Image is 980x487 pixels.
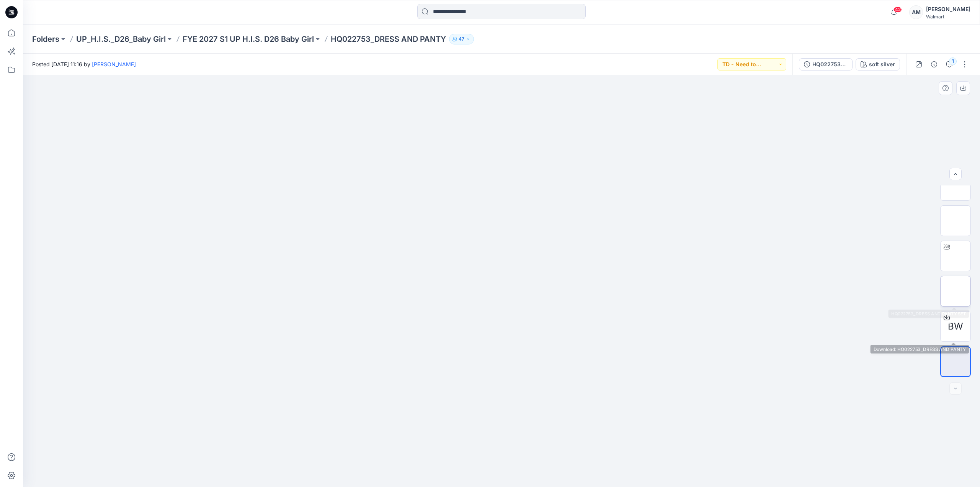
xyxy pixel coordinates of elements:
button: 47 [449,34,474,44]
a: FYE 2027 S1 UP H.I.S. D26 Baby Girl [183,34,314,44]
span: BW [948,320,963,333]
button: 1 [943,58,955,71]
p: HQ022753_DRESS AND PANTY [331,34,446,44]
div: 1 [949,57,957,65]
div: AM [909,5,923,19]
a: Folders [32,34,59,44]
button: soft silver [856,58,900,71]
div: soft silver [869,60,895,69]
a: UP_H.I.S._D26_Baby Girl [76,34,166,44]
span: Posted [DATE] 11:16 by [32,60,136,68]
div: HQ022753_DRESS AND PANTY [812,60,848,69]
p: 47 [459,35,464,43]
button: HQ022753_DRESS AND PANTY [799,58,853,71]
button: Details [928,58,940,71]
div: [PERSON_NAME] [926,5,970,14]
a: [PERSON_NAME] [92,61,136,67]
span: 42 [893,7,902,13]
div: Walmart [926,14,970,20]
